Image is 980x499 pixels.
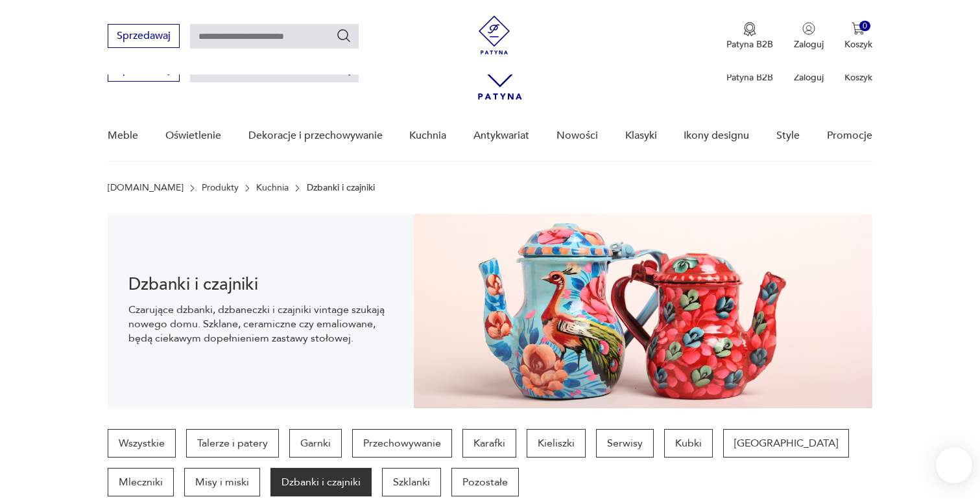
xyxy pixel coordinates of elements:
[726,22,773,51] a: Ikona medaluPatyna B2B
[184,468,260,496] a: Misy i miski
[726,22,773,51] button: Patyna B2B
[743,22,756,36] img: Ikona medalu
[723,429,849,458] a: [GEOGRAPHIC_DATA]
[108,24,180,48] button: Sprzedawaj
[527,429,586,458] a: Kieliszki
[664,429,713,458] a: Kubki
[794,22,824,51] button: Zaloguj
[414,214,872,408] img: 521a6228cdffc0e895128cc02cba47c6.jpg
[108,111,138,161] a: Meble
[307,183,375,193] p: Dzbanki i czajniki
[802,22,815,35] img: Ikonka użytkownika
[108,429,176,458] a: Wszystkie
[556,111,598,161] a: Nowości
[844,38,872,51] p: Koszyk
[270,468,372,496] a: Dzbanki i czajniki
[852,22,865,35] img: Ikona koszyka
[128,277,392,292] h1: Dzbanki i czajniki
[165,111,221,161] a: Oświetlenie
[289,429,342,458] a: Garnki
[202,183,239,193] a: Produkty
[936,447,972,483] iframe: Smartsupp widget button
[844,22,872,51] button: 0Koszyk
[473,111,529,161] a: Antykwariat
[844,71,872,84] p: Koszyk
[108,66,180,75] a: Sprzedawaj
[726,71,773,84] p: Patyna B2B
[776,111,800,161] a: Style
[108,32,180,41] a: Sprzedawaj
[726,38,773,51] p: Patyna B2B
[684,111,749,161] a: Ikony designu
[336,28,352,43] button: Szukaj
[248,111,383,161] a: Dekoracje i przechowywanie
[462,429,516,458] a: Karafki
[108,183,184,193] a: [DOMAIN_NAME]
[475,16,514,54] img: Patyna - sklep z meblami i dekoracjami vintage
[859,21,870,32] div: 0
[794,71,824,84] p: Zaloguj
[596,429,654,458] a: Serwisy
[827,111,872,161] a: Promocje
[794,38,824,51] p: Zaloguj
[186,429,279,458] a: Talerze i patery
[256,183,289,193] a: Kuchnia
[108,468,174,496] a: Mleczniki
[625,111,657,161] a: Klasyki
[352,429,452,458] a: Przechowywanie
[382,468,441,496] a: Szklanki
[451,468,519,496] a: Pozostałe
[128,303,392,345] p: Czarujące dzbanki, dzbaneczki i czajniki vintage szukają nowego domu. Szklane, ceramiczne czy ema...
[409,111,446,161] a: Kuchnia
